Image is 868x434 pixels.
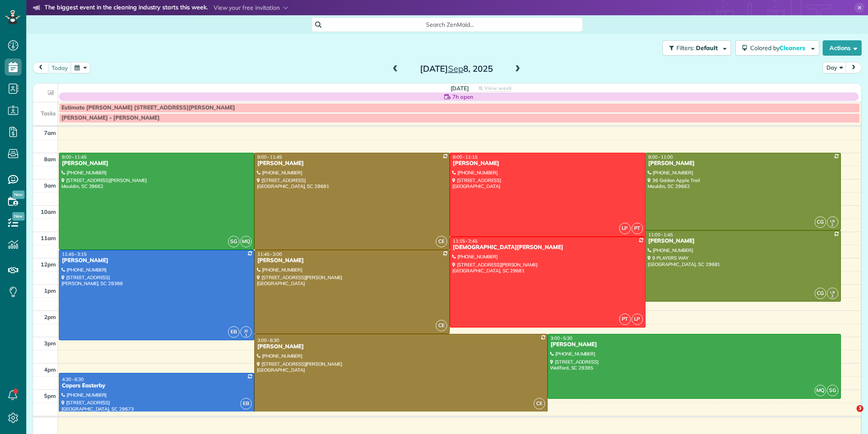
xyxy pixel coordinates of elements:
small: 2 [827,221,838,229]
span: 5pm [44,392,56,399]
span: 8:00 - 11:45 [62,154,86,160]
span: View week [484,85,512,92]
span: SG [827,385,838,396]
small: 1 [241,331,251,339]
span: JG [244,328,248,333]
small: 2 [827,292,838,300]
span: 2pm [44,314,56,320]
button: Filters: Default [662,40,731,56]
span: 3 [857,405,863,412]
span: 8am [44,156,56,162]
span: CG [815,216,826,228]
span: SG [228,236,239,247]
button: prev [33,62,49,73]
iframe: Intercom live chat [839,405,860,426]
span: MQ [815,385,826,396]
div: Capers Easterby [61,382,252,389]
span: [PERSON_NAME] - [PERSON_NAME] [61,115,160,121]
span: 12pm [41,261,56,268]
span: 11am [41,235,56,241]
span: Sep [448,63,463,74]
span: CG [815,288,826,299]
span: LP [619,223,631,234]
span: 11:15 - 2:45 [453,238,477,244]
span: Estimate [PERSON_NAME] [STREET_ADDRESS][PERSON_NAME] [61,104,235,111]
span: 7am [44,129,56,136]
span: Colored by [750,44,808,52]
span: LP [632,314,643,325]
span: 11:00 - 1:45 [648,232,673,238]
div: [PERSON_NAME] [550,341,838,348]
button: today [48,62,72,73]
span: LB [830,218,835,223]
span: EB [228,326,239,338]
div: [PERSON_NAME] [61,160,252,167]
span: PT [619,314,631,325]
span: 10am [41,208,56,215]
button: Actions [823,40,862,56]
span: New [12,212,25,221]
span: 11:45 - 3:00 [257,251,282,257]
span: 8:00 - 11:15 [453,154,477,160]
div: [PERSON_NAME] [452,160,643,167]
span: PT [632,223,643,234]
span: New [12,190,25,199]
span: 8:00 - 11:00 [648,154,673,160]
span: 4pm [44,366,56,373]
strong: The biggest event in the cleaning industry starts this week. [45,3,208,13]
span: 4:30 - 6:30 [62,376,84,382]
span: 11:45 - 3:15 [62,251,86,257]
div: [PERSON_NAME] [257,160,447,167]
span: Cleaners [779,44,807,52]
span: 8:00 - 11:45 [257,154,282,160]
span: MQ [240,236,252,247]
span: CE [534,398,545,409]
span: EB [240,398,252,409]
h2: [DATE] 8, 2025 [403,64,509,73]
span: CE [436,236,447,247]
span: 9am [44,182,56,189]
div: [PERSON_NAME] [257,257,447,264]
span: CE [436,320,447,331]
span: [DATE] [451,85,469,92]
button: next [846,62,862,73]
div: [PERSON_NAME] [257,343,545,350]
span: Default [696,44,718,52]
div: [PERSON_NAME] [648,160,838,167]
div: [PERSON_NAME] [61,257,252,264]
button: Day [823,62,846,73]
span: Filters: [676,44,694,52]
span: 7h open [452,92,473,101]
span: 1pm [44,287,56,294]
span: 3:00 - 5:30 [551,335,573,341]
span: LB [830,290,835,294]
span: 3pm [44,340,56,347]
button: Colored byCleaners [735,40,819,56]
div: [PERSON_NAME] [648,238,838,245]
a: Filters: Default [658,40,731,56]
div: [DEMOGRAPHIC_DATA][PERSON_NAME] [452,244,643,251]
span: 3:00 - 6:30 [257,337,279,343]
